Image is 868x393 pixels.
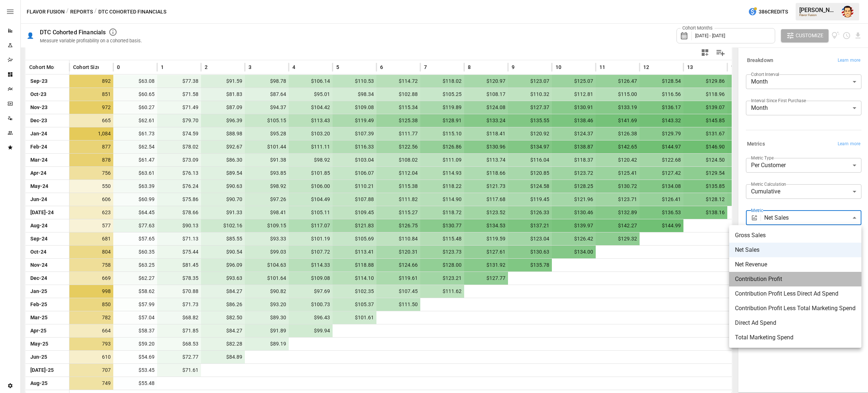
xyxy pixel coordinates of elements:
[735,319,856,327] span: Direct Ad Spend
[735,333,856,342] span: Total Marketing Spend
[735,289,856,298] span: Contribution Profit Less Direct Ad Spend
[735,260,856,269] span: Net Revenue
[735,246,856,254] span: Net Sales
[735,275,856,284] span: Contribution Profit
[735,231,856,240] span: Gross Sales
[735,304,856,313] span: Contribution Profit Less Total Marketing Spend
